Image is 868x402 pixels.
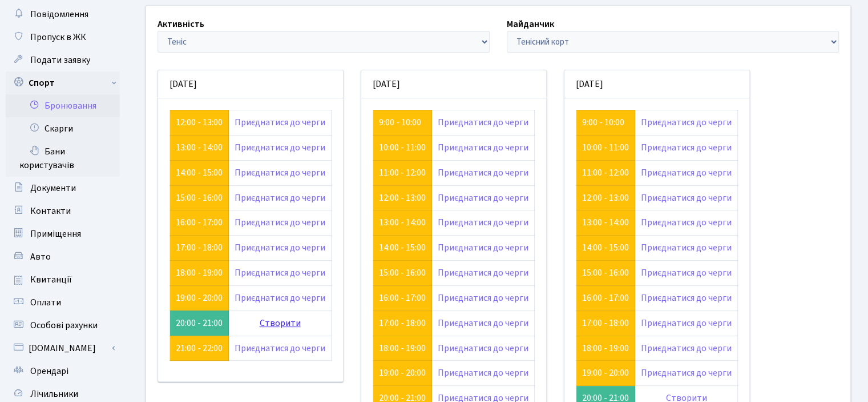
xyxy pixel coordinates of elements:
[564,70,749,98] div: [DATE]
[641,342,732,355] a: Приєднатися до черги
[235,216,325,229] a: Приєднатися до черги
[6,71,120,94] a: Спорт
[641,317,732,329] a: Приєднатися до черги
[641,216,732,229] a: Приєднатися до черги
[176,342,223,355] a: 21:00 - 22:00
[379,241,426,254] a: 14:00 - 15:00
[438,141,528,154] a: Приєднатися до черги
[30,365,68,377] span: Орендарі
[438,266,528,279] a: Приєднатися до черги
[30,8,88,21] span: Повідомлення
[582,216,629,229] a: 13:00 - 14:00
[235,342,325,355] a: Приєднатися до черги
[235,292,325,304] a: Приєднатися до черги
[176,192,223,204] a: 15:00 - 16:00
[641,266,732,279] a: Приєднатися до черги
[30,182,76,194] span: Документи
[176,216,223,229] a: 16:00 - 17:00
[6,291,120,314] a: Оплати
[30,54,90,66] span: Подати заявку
[361,70,546,98] div: [DATE]
[30,273,72,286] span: Квитанції
[176,166,223,179] a: 14:00 - 15:00
[176,241,223,254] a: 17:00 - 18:00
[6,117,120,140] a: Скарги
[6,3,120,26] a: Повідомлення
[6,337,120,360] a: [DOMAIN_NAME]
[235,116,325,129] a: Приєднатися до черги
[6,26,120,49] a: Пропуск в ЖК
[235,166,325,179] a: Приєднатися до черги
[6,245,120,268] a: Авто
[6,200,120,222] a: Контакти
[641,241,732,254] a: Приєднатися до черги
[235,192,325,204] a: Приєднатися до черги
[6,222,120,245] a: Приміщення
[235,266,325,279] a: Приєднатися до черги
[379,192,426,204] a: 12:00 - 13:00
[170,311,229,336] td: 20:00 - 21:00
[582,367,629,379] a: 19:00 - 20:00
[379,216,426,229] a: 13:00 - 14:00
[6,177,120,200] a: Документи
[641,367,732,379] a: Приєднатися до черги
[582,141,629,154] a: 10:00 - 11:00
[260,317,301,329] a: Створити
[438,367,528,379] a: Приєднатися до черги
[6,360,120,383] a: Орендарі
[6,49,120,71] a: Подати заявку
[582,342,629,355] a: 18:00 - 19:00
[641,292,732,304] a: Приєднатися до черги
[176,266,223,279] a: 18:00 - 19:00
[30,296,61,309] span: Оплати
[438,166,528,179] a: Приєднатися до черги
[30,228,81,240] span: Приміщення
[158,17,204,31] label: Активність
[582,192,629,204] a: 12:00 - 13:00
[582,317,629,329] a: 17:00 - 18:00
[379,266,426,279] a: 15:00 - 16:00
[582,116,624,129] a: 9:00 - 10:00
[379,317,426,329] a: 17:00 - 18:00
[158,70,343,98] div: [DATE]
[438,241,528,254] a: Приєднатися до черги
[582,166,629,179] a: 11:00 - 12:00
[438,342,528,355] a: Приєднатися до черги
[438,292,528,304] a: Приєднатися до черги
[438,317,528,329] a: Приєднатися до черги
[379,141,426,154] a: 10:00 - 11:00
[438,192,528,204] a: Приєднатися до черги
[641,192,732,204] a: Приєднатися до черги
[582,241,629,254] a: 14:00 - 15:00
[30,250,51,263] span: Авто
[582,292,629,304] a: 16:00 - 17:00
[641,116,732,129] a: Приєднатися до черги
[379,166,426,179] a: 11:00 - 12:00
[6,140,120,177] a: Бани користувачів
[641,166,732,179] a: Приєднатися до черги
[379,292,426,304] a: 16:00 - 17:00
[6,314,120,337] a: Особові рахунки
[6,94,120,117] a: Бронювання
[438,216,528,229] a: Приєднатися до черги
[379,116,421,129] a: 9:00 - 10:00
[438,116,528,129] a: Приєднатися до черги
[176,141,223,154] a: 13:00 - 14:00
[235,241,325,254] a: Приєднатися до черги
[507,17,554,31] label: Майданчик
[641,141,732,154] a: Приєднатися до черги
[30,205,71,217] span: Контакти
[235,141,325,154] a: Приєднатися до черги
[176,116,223,129] a: 12:00 - 13:00
[582,266,629,279] a: 15:00 - 16:00
[30,319,98,332] span: Особові рахунки
[30,388,78,400] span: Лічильники
[379,367,426,379] a: 19:00 - 20:00
[6,268,120,291] a: Квитанції
[176,292,223,304] a: 19:00 - 20:00
[379,342,426,355] a: 18:00 - 19:00
[30,31,86,43] span: Пропуск в ЖК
